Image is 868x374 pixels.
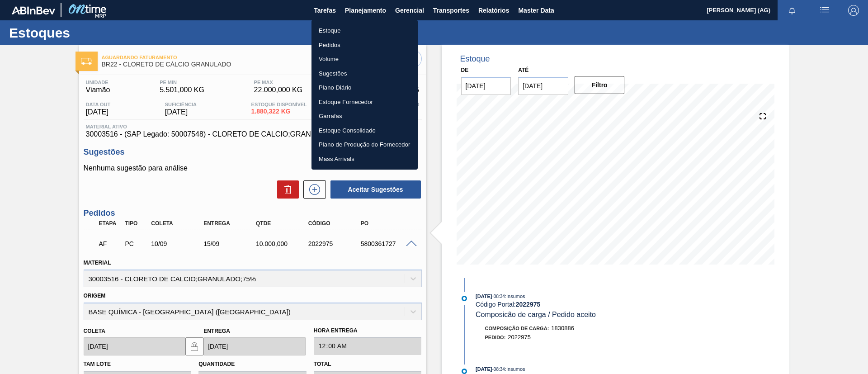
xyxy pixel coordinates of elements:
[311,123,418,138] a: Estoque Consolidado
[311,52,418,66] a: Volume
[311,38,418,52] a: Pedidos
[311,80,418,95] a: Plano Diário
[311,137,418,152] a: Plano de Produção do Fornecedor
[311,66,418,81] a: Sugestões
[311,95,418,109] a: Estoque Fornecedor
[311,109,418,123] a: Garrafas
[311,24,418,38] a: Estoque
[311,152,418,166] a: Mass Arrivals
